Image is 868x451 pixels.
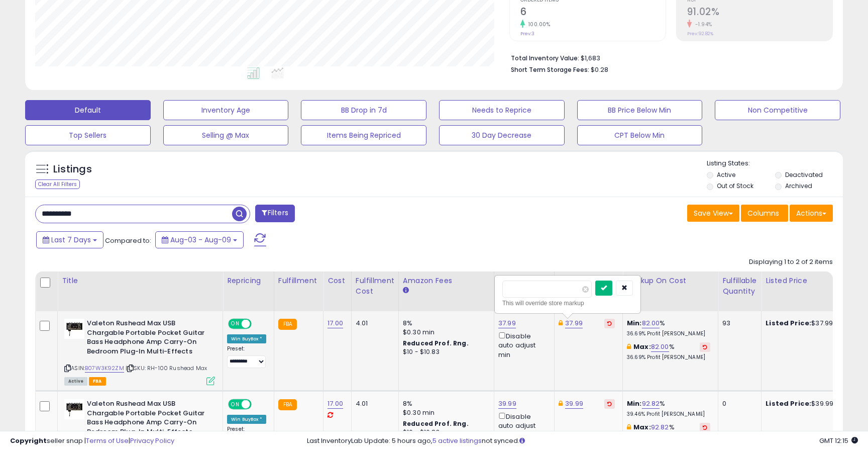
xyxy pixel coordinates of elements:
[687,6,832,20] h2: 91.02%
[717,170,735,179] label: Active
[278,319,297,330] small: FBA
[520,6,666,20] h2: 6
[766,318,811,328] b: Listed Price:
[498,399,516,409] a: 39.99
[577,125,703,145] button: CPT Below Min
[747,208,779,218] span: Columns
[498,318,516,328] a: 37.99
[227,345,266,368] div: Preset:
[627,354,710,361] p: 36.69% Profit [PERSON_NAME]
[633,342,651,351] b: Max:
[87,319,209,358] b: Valeton Rushead Max USB Chargable Portable Pocket Guitar Bass Headphone Amp Carry-On Bedroom Plug...
[301,100,426,120] button: BB Drop in 7d
[439,125,565,145] button: 30 Day Decrease
[403,408,486,417] div: $0.30 min
[642,318,660,328] a: 82.00
[250,320,266,328] span: OFF
[511,65,589,74] b: Short Term Storage Fees:
[766,399,849,408] div: $39.99
[25,100,151,120] button: Default
[278,399,297,410] small: FBA
[627,411,710,418] p: 39.46% Profit [PERSON_NAME]
[87,399,209,439] b: Valeton Rushead Max USB Chargable Portable Pocket Guitar Bass Headphone Amp Carry-On Bedroom Plug...
[741,205,788,222] button: Columns
[51,235,91,245] span: Last 7 Days
[229,320,242,328] span: ON
[432,436,482,445] a: 5 active listings
[64,319,84,339] img: 41E5YZsxdbL._SL40_.jpg
[642,399,660,409] a: 92.82
[577,100,703,120] button: BB Price Below Min
[627,330,710,337] p: 36.69% Profit [PERSON_NAME]
[307,436,858,446] div: Last InventoryLab Update: 5 hours ago, not synced.
[627,399,710,418] div: %
[498,330,547,359] div: Disable auto adjust min
[651,342,669,352] a: 82.00
[356,276,394,297] div: Fulfillment Cost
[502,298,633,308] div: This will override store markup
[25,125,151,145] button: Top Sellers
[403,348,486,356] div: $10 - $10.83
[85,364,124,373] a: B07W3K92ZM
[227,415,266,424] div: Win BuyBox *
[511,54,579,62] b: Total Inventory Value:
[64,377,87,386] span: All listings currently available for purchase on Amazon
[623,272,718,311] th: The percentage added to the cost of goods (COGS) that forms the calculator for Min & Max prices.
[301,125,426,145] button: Items Being Repriced
[722,319,753,328] div: 93
[328,399,343,409] a: 17.00
[565,318,583,328] a: 37.99
[819,436,858,445] span: 2025-08-17 12:15 GMT
[439,100,565,120] button: Needs to Reprice
[591,65,608,74] span: $0.28
[785,182,812,190] label: Archived
[250,400,266,409] span: OFF
[328,276,347,286] div: Cost
[36,231,103,248] button: Last 7 Days
[227,334,266,343] div: Win BuyBox *
[692,21,712,28] small: -1.94%
[627,342,710,361] div: %
[627,318,642,328] b: Min:
[511,51,825,63] li: $1,683
[255,205,294,222] button: Filters
[10,436,47,445] strong: Copyright
[53,162,92,176] h5: Listings
[403,276,490,286] div: Amazon Fees
[749,257,833,267] div: Displaying 1 to 2 of 2 items
[766,319,849,328] div: $37.99
[403,328,486,337] div: $0.30 min
[105,236,151,245] span: Compared to:
[229,400,242,409] span: ON
[403,399,486,408] div: 8%
[722,276,757,297] div: Fulfillable Quantity
[403,339,469,347] b: Reduced Prof. Rng.
[227,276,270,286] div: Repricing
[86,436,129,445] a: Terms of Use
[64,319,215,384] div: ASIN:
[35,179,80,189] div: Clear All Filters
[130,436,174,445] a: Privacy Policy
[627,276,714,286] div: Markup on Cost
[790,205,833,222] button: Actions
[328,318,343,328] a: 17.00
[170,235,231,245] span: Aug-03 - Aug-09
[627,399,642,408] b: Min:
[498,411,547,440] div: Disable auto adjust min
[715,100,840,120] button: Non Competitive
[687,205,739,222] button: Save View
[565,399,583,409] a: 39.99
[62,276,219,286] div: Title
[722,399,753,408] div: 0
[89,377,106,386] span: FBA
[356,399,391,408] div: 4.01
[356,319,391,328] div: 4.01
[64,399,84,419] img: 41E5YZsxdbL._SL40_.jpg
[163,100,289,120] button: Inventory Age
[520,31,534,37] small: Prev: 3
[155,231,244,248] button: Aug-03 - Aug-09
[163,125,289,145] button: Selling @ Max
[10,436,174,446] div: seller snap | |
[707,159,842,168] p: Listing States:
[126,364,207,372] span: | SKU: RH-100 Rushead Max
